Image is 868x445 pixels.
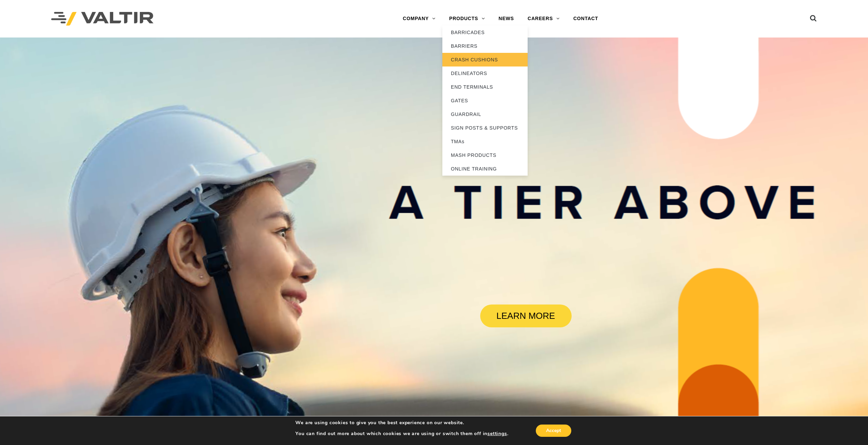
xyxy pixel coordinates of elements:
[442,66,528,80] a: DELINEATORS
[295,431,508,437] p: You can find out more about which cookies we are using or switch them off in .
[51,12,153,26] img: Valtir
[487,431,507,437] button: settings
[396,12,442,26] a: COMPANY
[442,26,528,39] a: BARRICADES
[442,148,528,162] a: MASH PRODUCTS
[536,425,571,437] button: Accept
[521,12,567,26] a: CAREERS
[442,94,528,107] a: GATES
[442,39,528,53] a: BARRIERS
[442,107,528,121] a: GUARDRAIL
[567,12,605,26] a: CONTACT
[480,305,572,327] a: LEARN MORE
[442,162,528,176] a: ONLINE TRAINING
[492,12,521,26] a: NEWS
[442,135,528,148] a: TMAs
[442,121,528,135] a: SIGN POSTS & SUPPORTS
[442,12,492,26] a: PRODUCTS
[295,420,508,426] p: We are using cookies to give you the best experience on our website.
[442,53,528,66] a: CRASH CUSHIONS
[442,80,528,94] a: END TERMINALS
